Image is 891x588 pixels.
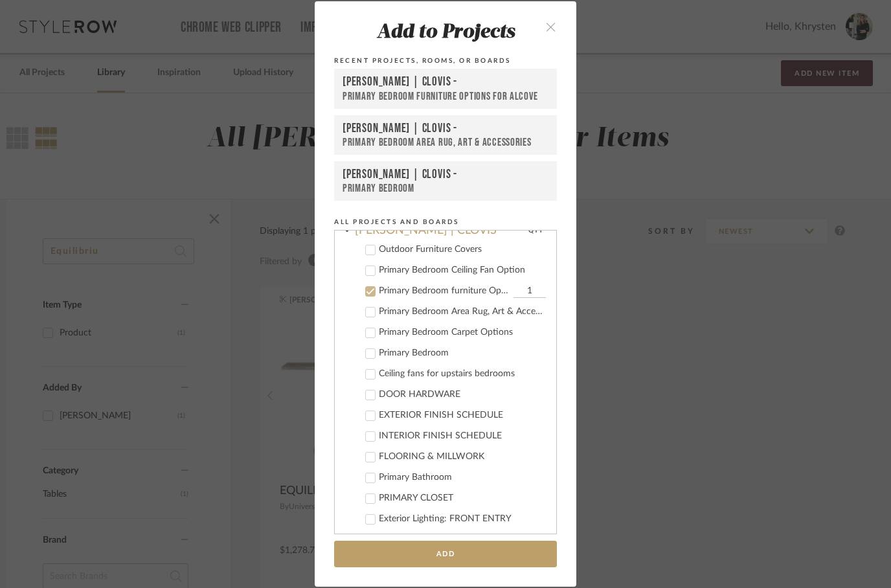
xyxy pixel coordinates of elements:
[379,514,546,525] div: Exterior Lighting: FRONT ENTRY
[343,90,548,104] div: Primary Bedroom furniture Options for alcove
[334,55,557,67] div: Recent Projects, Rooms, or Boards
[379,472,546,483] div: Primary Bathroom
[513,285,546,298] input: Primary Bedroom furniture Options for alcove
[532,13,570,40] button: close
[343,74,548,90] div: [PERSON_NAME] | CLOVIS -
[379,286,510,297] div: Primary Bedroom furniture Options for alcove
[379,451,546,462] div: FLOORING & MILLWORK
[379,244,546,255] div: Outdoor Furniture Covers
[334,216,557,228] div: All Projects and Boards
[343,167,548,182] div: [PERSON_NAME] | CLOVIS -
[379,327,546,338] div: Primary Bedroom Carpet Options
[379,306,546,317] div: Primary Bedroom Area Rug, Art & Accessories
[379,265,546,276] div: Primary Bedroom Ceiling Fan Option
[379,493,546,504] div: PRIMARY CLOSET
[379,431,546,442] div: INTERIOR FINISH SCHEDULE
[343,121,548,136] div: [PERSON_NAME] | CLOVIS -
[379,389,546,400] div: DOOR HARDWARE
[343,136,548,149] div: Primary Bedroom Area Rug, Art & Accessories
[334,541,557,567] button: Add
[379,348,546,359] div: Primary Bedroom
[334,22,557,44] div: Add to Projects
[379,368,546,379] div: Ceiling fans for upstairs bedrooms
[343,182,548,195] div: Primary Bedroom
[379,410,546,421] div: EXTERIOR FINISH SCHEDULE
